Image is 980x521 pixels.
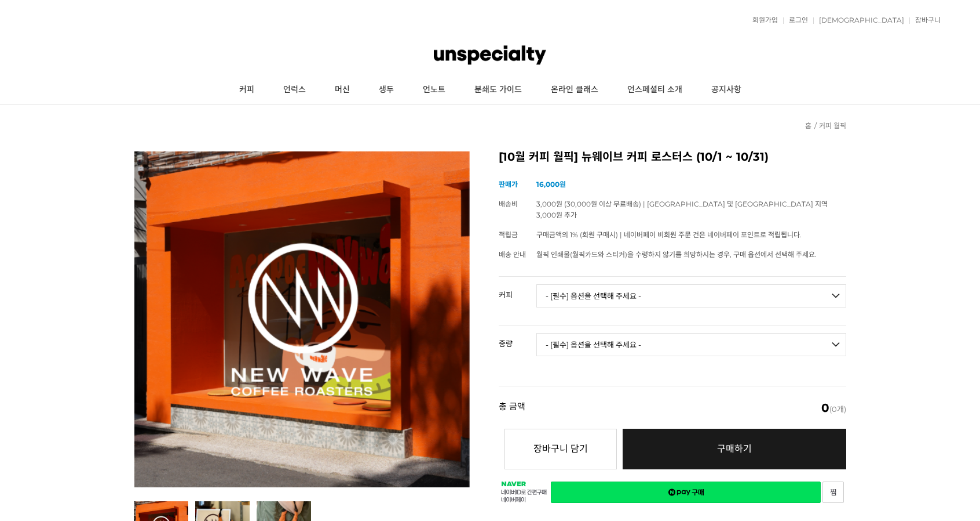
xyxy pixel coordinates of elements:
[909,17,941,24] a: 장바구니
[434,38,546,73] img: 언스페셜티 몰
[499,180,518,189] span: 판매가
[499,151,846,163] h2: [10월 커피 월픽] 뉴웨이브 커피 로스터스 (10/1 ~ 10/31)
[460,75,536,104] a: 분쇄도 가이드
[499,250,526,259] span: 배송 안내
[269,75,320,104] a: 언럭스
[499,325,536,352] th: 중량
[499,230,518,239] span: 적립금
[819,121,846,130] a: 커피 월픽
[697,75,756,104] a: 공지사항
[821,401,829,415] em: 0
[499,402,525,414] strong: 총 금액
[623,429,846,469] a: 구매하기
[536,200,828,219] span: 3,000원 (30,000원 이상 무료배송) | [GEOGRAPHIC_DATA] 및 [GEOGRAPHIC_DATA] 지역 3,000원 추가
[536,230,802,239] span: 구매금액의 1% (회원 구매시) | 네이버페이 비회원 주문 건은 네이버페이 포인트로 적립됩니다.
[499,277,536,303] th: 커피
[821,402,846,414] span: (0개)
[805,121,811,130] a: 홈
[225,75,269,104] a: 커피
[551,482,821,503] a: 새창
[320,75,364,104] a: 머신
[822,482,844,503] a: 새창
[613,75,697,104] a: 언스페셜티 소개
[813,17,904,24] a: [DEMOGRAPHIC_DATA]
[536,180,566,189] strong: 16,000원
[504,429,617,469] button: 장바구니 담기
[747,17,778,24] a: 회원가입
[499,200,518,208] span: 배송비
[717,443,752,454] span: 구매하기
[783,17,808,24] a: 로그인
[536,250,817,259] span: 월픽 인쇄물(월픽카드와 스티커)을 수령하지 않기를 희망하시는 경우, 구매 옵션에서 선택해 주세요.
[536,75,613,104] a: 온라인 클래스
[134,151,470,487] img: [10월 커피 월픽] 뉴웨이브 커피 로스터스 (10/1 ~ 10/31)
[408,75,460,104] a: 언노트
[364,75,408,104] a: 생두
